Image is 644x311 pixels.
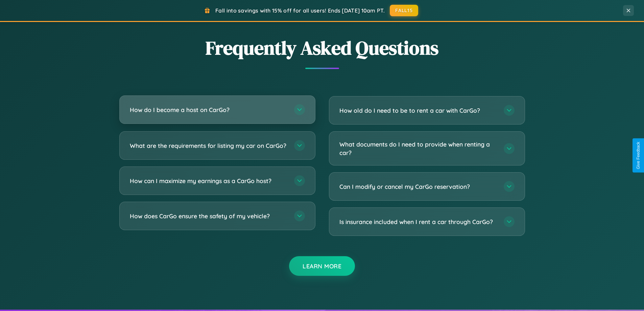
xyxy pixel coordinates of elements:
[339,106,497,115] h3: How old do I need to be to rent a car with CarGo?
[215,7,385,14] span: Fall into savings with 15% off for all users! Ends [DATE] 10am PT.
[339,182,497,191] h3: Can I modify or cancel my CarGo reservation?
[130,212,287,220] h3: How does CarGo ensure the safety of my vehicle?
[339,140,497,157] h3: What documents do I need to provide when renting a car?
[636,142,641,169] div: Give Feedback
[339,218,497,226] h3: Is insurance included when I rent a car through CarGo?
[130,141,287,150] h3: What are the requirements for listing my car on CarGo?
[119,35,525,61] h2: Frequently Asked Questions
[390,5,418,16] button: FALL15
[130,106,287,114] h3: How do I become a host on CarGo?
[130,177,287,185] h3: How can I maximize my earnings as a CarGo host?
[289,256,355,276] button: Learn More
